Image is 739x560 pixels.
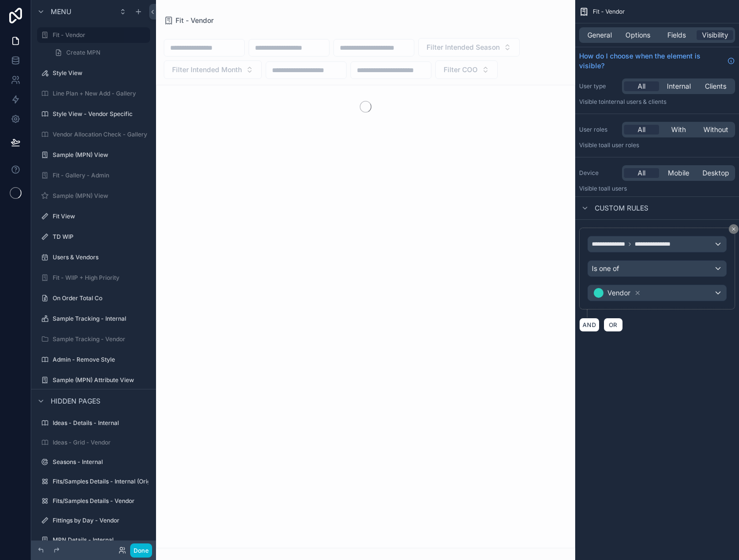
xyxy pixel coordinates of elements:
label: TD WIP [53,233,148,241]
label: Sample (MPN) Attribute View [53,376,148,384]
a: Create MPN [49,45,150,60]
span: Hidden pages [51,396,100,406]
label: Sample (MPN) View [53,151,148,159]
span: Without [703,125,728,135]
label: Fits/Samples Details - Vendor [53,497,148,505]
a: Line Plan + New Add - Gallery [37,86,150,101]
a: Vendor Allocation Check - Gallery [37,127,150,142]
span: Menu [51,7,71,17]
label: Line Plan + New Add - Gallery [53,90,148,97]
label: Seasons - Internal [53,458,148,466]
label: Fit - Vendor [53,31,144,39]
span: Fit - Vendor [593,8,625,16]
label: User roles [579,126,618,134]
span: all users [604,185,627,192]
span: Desktop [702,168,729,178]
span: Fields [667,30,686,40]
a: Fit - WIIP + High Priority [37,270,150,286]
span: Mobile [668,168,689,178]
span: Options [625,30,650,40]
button: Is one of [587,260,727,277]
span: Internal users & clients [604,98,666,105]
span: Vendor [607,288,630,298]
a: Sample Tracking - Vendor [37,331,150,347]
a: Style View - Vendor Specific [37,106,150,122]
a: Users & Vendors [37,250,150,265]
label: Fits/Samples Details - Internal (Original) [53,478,162,485]
a: Ideas - Grid - Vendor [37,435,150,450]
a: Sample (MPN) View [37,188,150,204]
span: Clients [705,81,726,91]
span: Internal [667,81,691,91]
a: Fit - Gallery - Admin [37,168,150,183]
span: General [587,30,612,40]
label: Admin - Remove Style [53,356,148,364]
a: On Order Total Co [37,290,150,306]
label: Device [579,169,618,177]
p: Visible to [579,98,735,106]
a: Fittings by Day - Vendor [37,513,150,528]
a: Admin - Remove Style [37,352,150,367]
label: Ideas - Details - Internal [53,419,148,427]
label: Style View - Vendor Specific [53,110,148,118]
p: Visible to [579,141,735,149]
a: Fits/Samples Details - Vendor [37,493,150,509]
label: MPN Details - Internal [53,536,148,544]
a: Ideas - Details - Internal [37,415,150,431]
span: With [671,125,686,135]
span: All user roles [604,141,639,149]
span: How do I choose when the element is visible? [579,51,723,71]
button: AND [579,318,600,332]
span: All [638,125,645,135]
span: All [638,81,645,91]
label: Style View [53,69,148,77]
label: On Order Total Co [53,294,148,302]
span: OR [607,321,620,328]
a: Fit View [37,209,150,224]
p: Visible to [579,185,735,193]
a: TD WIP [37,229,150,245]
button: OR [603,318,623,332]
label: User type [579,82,618,90]
a: Fit - Vendor [37,27,150,43]
a: MPN Details - Internal [37,532,150,548]
a: Sample (MPN) View [37,147,150,163]
label: Sample (MPN) View [53,192,148,200]
span: Is one of [592,264,619,273]
label: Fittings by Day - Vendor [53,517,148,524]
label: Fit - WIIP + High Priority [53,274,148,282]
a: How do I choose when the element is visible? [579,51,735,71]
a: Seasons - Internal [37,454,150,470]
label: Vendor Allocation Check - Gallery [53,131,148,138]
a: Sample Tracking - Internal [37,311,150,327]
a: Sample (MPN) Attribute View [37,372,150,388]
span: Visibility [702,30,728,40]
button: Vendor [587,285,727,301]
a: Fits/Samples Details - Internal (Original) [37,474,150,489]
label: Fit - Gallery - Admin [53,172,148,179]
a: Style View [37,65,150,81]
button: Done [130,543,152,558]
label: Sample Tracking - Vendor [53,335,148,343]
span: Create MPN [66,49,100,57]
label: Ideas - Grid - Vendor [53,439,148,446]
span: All [638,168,645,178]
label: Users & Vendors [53,253,148,261]
label: Fit View [53,212,148,220]
span: Custom rules [595,203,648,213]
label: Sample Tracking - Internal [53,315,148,323]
